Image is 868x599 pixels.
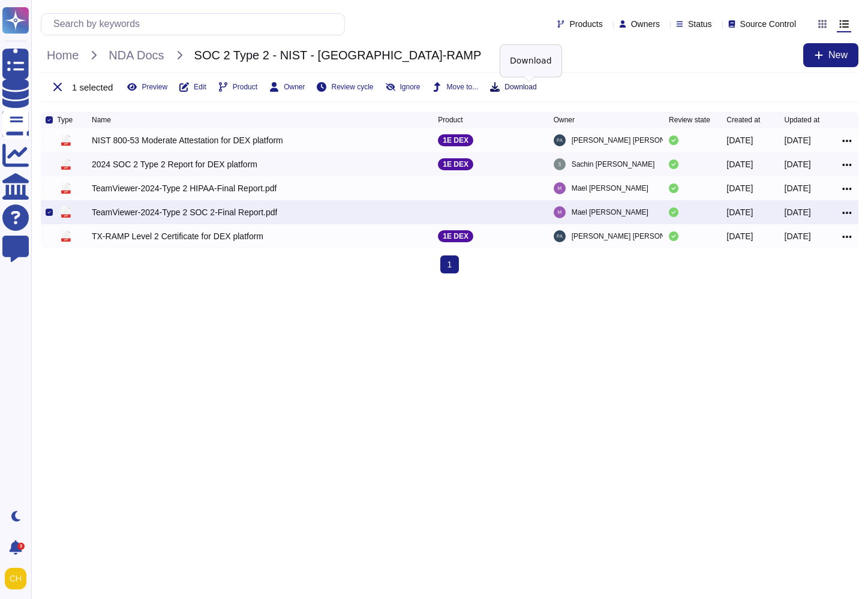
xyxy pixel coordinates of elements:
button: Move to... [433,82,479,92]
button: user [2,565,35,592]
img: user [5,568,26,589]
p: 1E DEX [443,161,468,168]
span: Move to... [447,83,479,91]
span: Product [438,116,462,124]
span: Source Control [740,20,796,28]
div: TeamViewer-2024-Type 2 SOC 2-Final Report.pdf [92,206,277,218]
button: New [803,43,858,67]
button: Preview [127,82,167,92]
div: [DATE] [785,158,811,170]
div: 3 [17,543,25,550]
img: user [554,182,566,194]
p: 1E DEX [443,233,468,240]
button: Owner [269,82,305,92]
span: Product [233,83,257,91]
div: TeamViewer-2024-Type 2 HIPAA-Final Report.pdf [92,182,277,194]
img: user [554,134,566,146]
span: 1 selected [72,83,113,92]
button: Product [218,82,257,92]
span: [PERSON_NAME] [PERSON_NAME] [572,230,692,242]
span: Download [504,83,536,91]
span: Owner [284,83,305,91]
div: [DATE] [785,134,811,146]
span: Name [92,116,111,124]
span: Status [688,20,712,28]
span: SOC 2 Type 2 - NIST - [GEOGRAPHIC_DATA]-RAMP [188,46,488,64]
input: Search by keywords [47,14,344,35]
span: New [828,50,848,60]
div: [DATE] [726,230,753,242]
img: user [554,230,566,242]
div: TX-RAMP Level 2 Certificate for DEX platform [92,230,263,242]
span: Review state [669,116,710,124]
button: Review cycle [317,82,373,92]
div: [DATE] [726,134,753,146]
div: [DATE] [726,158,753,170]
div: [DATE] [785,230,811,242]
span: Review cycle [331,83,373,91]
div: NIST 800-53 Moderate Attestation for DEX platform [92,134,283,146]
img: user [554,206,566,218]
span: Preview [142,83,167,91]
span: Edit [194,83,206,91]
button: Edit [179,82,206,92]
div: [DATE] [785,182,811,194]
span: Owner [554,116,575,124]
button: Download [490,82,536,92]
span: Home [41,46,85,64]
p: 1E DEX [443,137,468,144]
span: Updated at [785,116,820,124]
span: Type [57,116,73,124]
div: 2024 SOC 2 Type 2 Report for DEX platform [92,158,257,170]
span: Created at [726,116,760,124]
span: Ignore [400,83,421,91]
button: Ignore [386,82,421,92]
span: Sachin [PERSON_NAME] [572,158,655,170]
div: [DATE] [726,206,753,218]
div: [DATE] [726,182,753,194]
span: Owners [631,20,660,28]
img: user [554,158,566,170]
div: [DATE] [785,206,811,218]
span: Mael [PERSON_NAME] [572,206,648,218]
div: Download [500,45,561,77]
span: NDA Docs [103,46,170,64]
span: Mael [PERSON_NAME] [572,182,648,194]
span: [PERSON_NAME] [PERSON_NAME] [572,134,692,146]
span: 1 [440,255,459,273]
span: Products [569,20,602,28]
